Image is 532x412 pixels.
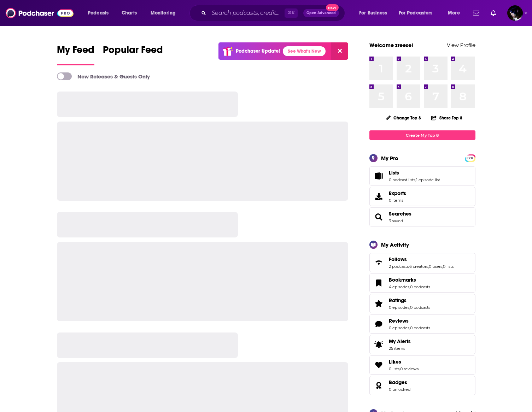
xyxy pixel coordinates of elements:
a: Reviews [389,318,430,324]
span: Bookmarks [369,273,475,293]
p: Podchaser Update! [236,48,280,54]
span: Follows [389,256,407,263]
span: Badges [389,379,407,385]
span: Badges [369,376,475,395]
span: , [409,325,410,330]
a: Welcome zreese! [369,42,413,48]
a: Likes [389,359,419,365]
a: 0 episodes [389,305,409,310]
span: , [428,264,429,269]
span: For Business [359,8,387,18]
span: Logged in as zreese [507,5,523,21]
a: Lists [372,171,386,181]
a: 0 podcasts [410,305,430,310]
a: See What's New [283,46,326,56]
span: Open Advanced [306,11,336,15]
img: Podchaser - Follow, Share and Rate Podcasts [6,6,74,20]
a: Follows [389,256,454,263]
button: open menu [146,7,185,19]
span: 0 items [389,198,406,203]
a: Searches [372,212,386,222]
a: Charts [117,7,141,19]
a: Show notifications dropdown [470,7,482,19]
span: ⌘ K [285,8,298,18]
a: Popular Feed [103,44,163,65]
button: open menu [83,7,118,19]
a: New Releases & Guests Only [57,72,150,80]
a: 0 lists [389,366,399,371]
a: Likes [372,360,386,370]
span: Lists [389,170,399,176]
a: 2 podcasts [389,264,409,269]
a: 6 creators [409,264,428,269]
span: Searches [369,207,475,226]
div: My Pro [381,155,398,161]
a: 1 episode list [416,177,440,182]
span: Exports [389,190,406,196]
button: open menu [354,7,396,19]
span: , [409,305,410,310]
span: New [326,4,339,11]
span: , [415,177,416,182]
span: Popular Feed [103,44,163,60]
a: View Profile [447,42,475,48]
a: 0 reviews [400,366,419,371]
a: Exports [369,187,475,206]
input: Search podcasts, credits, & more... [209,7,285,19]
span: , [399,366,400,371]
span: My Alerts [389,338,411,345]
span: Ratings [389,297,407,304]
a: 0 unlocked [389,387,410,392]
a: Ratings [372,299,386,308]
a: Reviews [372,319,386,329]
span: My Alerts [372,340,386,349]
span: 25 items [389,346,411,351]
a: 0 users [429,264,442,269]
button: Show profile menu [507,5,523,21]
a: PRO [466,155,474,160]
span: My Feed [57,44,94,60]
a: My Feed [57,44,94,65]
a: 0 lists [443,264,454,269]
span: , [409,284,410,289]
a: 0 episodes [389,325,409,330]
div: Search podcasts, credits, & more... [196,5,352,21]
span: Monitoring [151,8,176,18]
span: For Podcasters [399,8,433,18]
a: 0 podcast lists [389,177,415,182]
img: User Profile [507,5,523,21]
a: 0 podcasts [410,284,430,289]
a: Follows [372,258,386,267]
a: Badges [372,381,386,390]
span: Likes [369,355,475,375]
span: Lists [369,166,475,186]
button: open menu [394,7,443,19]
span: Follows [369,253,475,272]
a: Bookmarks [372,278,386,288]
span: More [448,8,460,18]
a: 3 saved [389,218,403,223]
a: Create My Top 8 [369,130,475,140]
div: My Activity [381,241,409,248]
a: Bookmarks [389,277,430,283]
span: Likes [389,359,401,365]
span: PRO [466,155,474,161]
a: Badges [389,379,410,385]
span: Podcasts [88,8,109,18]
a: Searches [389,211,411,217]
a: 4 episodes [389,284,409,289]
button: open menu [443,7,469,19]
span: , [442,264,443,269]
a: Ratings [389,297,430,304]
span: Charts [122,8,137,18]
span: Reviews [389,318,409,324]
a: Lists [389,170,440,176]
span: Exports [372,192,386,201]
span: Bookmarks [389,277,416,283]
a: My Alerts [369,335,475,354]
span: , [409,264,409,269]
button: Change Top 8 [382,113,426,122]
